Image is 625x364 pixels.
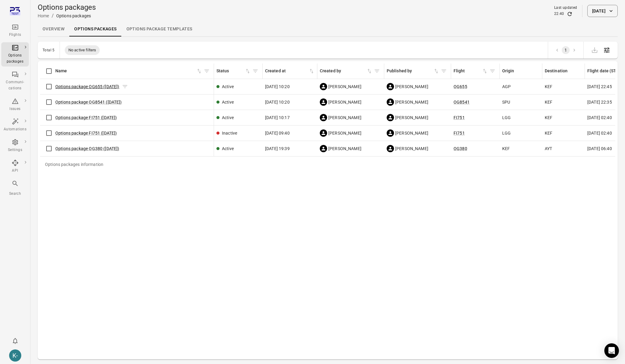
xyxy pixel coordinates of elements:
[587,68,625,74] div: Flight date (STD)
[4,79,26,91] div: Communi-cations
[43,48,55,52] div: Total 5
[604,343,619,358] div: Open Intercom Messenger
[387,68,433,74] div: Published by
[587,130,612,136] span: [DATE] 02:40
[454,68,488,74] span: Flight
[265,115,290,121] span: [DATE] 10:17
[1,178,29,198] button: Search
[1,42,29,67] a: Options packages
[454,84,467,89] a: OG655
[454,68,482,74] div: Flight
[395,146,428,152] span: [PERSON_NAME]
[55,68,196,74] div: Name
[545,130,552,136] span: KEF
[488,67,497,76] button: Filter by flight
[265,84,290,90] span: [DATE] 10:20
[1,22,29,40] a: Flights
[69,22,121,36] a: Options packages
[454,115,465,120] a: FI751
[56,13,91,19] div: Options packages
[4,106,26,112] div: Issues
[395,99,428,105] span: [PERSON_NAME]
[265,68,315,74] div: Sort by created at in ascending order
[454,100,470,105] a: OG8541
[587,146,612,152] span: [DATE] 06:40
[38,12,96,19] nav: Breadcrumbs
[553,46,578,54] nav: pagination navigation
[395,130,428,136] span: [PERSON_NAME]
[502,115,511,121] span: LGG
[265,99,290,105] span: [DATE] 10:20
[567,11,573,17] button: Refresh data
[38,22,69,36] a: Overview
[265,68,315,74] span: Created at
[320,68,366,74] div: Created by
[265,68,309,74] div: Created at
[587,99,612,105] span: [DATE] 22:35
[216,68,251,74] div: Sort by status in ascending order
[55,68,202,74] span: Name
[9,335,21,347] button: Notifications
[502,84,511,90] span: AGP
[328,146,361,152] span: [PERSON_NAME]
[328,84,361,90] span: [PERSON_NAME]
[1,157,29,176] a: API
[38,13,49,18] a: Home
[1,96,29,114] a: Issues
[545,99,552,105] span: KEF
[222,115,234,121] div: Active
[55,100,122,105] a: Options package OG8541 ([DATE])
[587,115,612,121] span: [DATE] 02:40
[545,115,552,121] span: KEF
[587,84,612,90] span: [DATE] 22:45
[395,84,428,90] span: [PERSON_NAME]
[554,5,577,11] div: Last updated
[216,68,245,74] div: Status
[55,68,202,74] div: Sort by name in ascending order
[454,146,467,151] a: OG380
[320,68,372,74] span: Created by
[251,67,260,76] button: Filter by status
[9,349,21,362] div: K-
[4,53,26,65] div: Options packages
[601,44,613,56] button: Open table configuration
[265,130,290,136] span: [DATE] 09:40
[222,130,237,136] div: Inactive
[328,130,361,136] span: [PERSON_NAME]
[55,115,117,120] a: Options package FI751 ([DATE])
[38,22,618,36] div: Local navigation
[320,68,372,74] div: Sort by created by in ascending order
[4,168,26,174] div: API
[454,131,465,136] a: FI751
[439,67,448,76] button: Filter by published by
[502,68,540,74] div: Origin
[545,146,552,152] span: AYT
[222,99,234,105] div: Active
[202,67,211,76] button: Filter by name
[1,137,29,155] a: Settings
[545,68,582,74] div: Destination
[4,191,26,197] div: Search
[40,156,108,172] div: Options packages information
[216,68,251,74] span: Status
[122,22,197,36] a: Options package Templates
[65,47,100,53] span: No active filters
[38,2,96,12] h1: Options packages
[502,99,510,105] span: SPU
[387,68,439,74] span: Published by
[387,68,439,74] div: Sort by published by in ascending order
[222,146,234,152] div: Active
[587,5,618,17] button: [DATE]
[4,147,26,153] div: Settings
[55,146,119,151] a: Options package OG380 ([DATE])
[52,12,54,19] li: /
[328,99,361,105] span: [PERSON_NAME]
[4,32,26,38] div: Flights
[372,67,382,76] button: Filter by created by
